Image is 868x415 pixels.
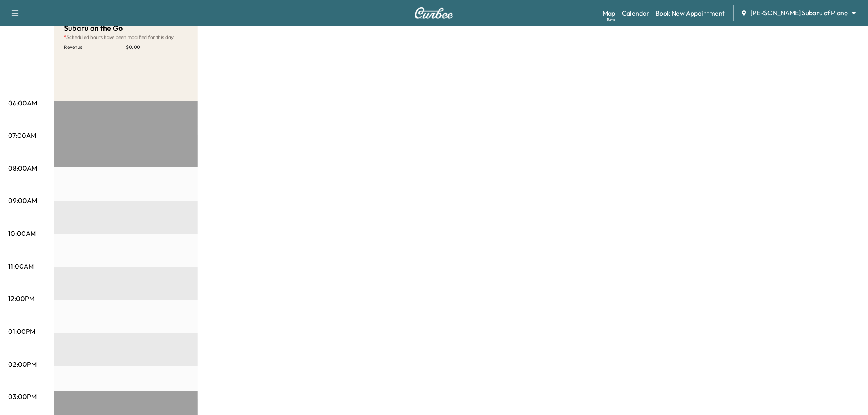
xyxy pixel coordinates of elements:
p: 08:00AM [8,163,37,173]
p: 06:00AM [8,98,37,108]
p: 11:00AM [8,261,34,271]
h5: Subaru on the Go [64,23,123,34]
p: 01:00PM [8,326,35,336]
p: $ 0.00 [126,44,188,50]
p: 12:00PM [8,294,34,303]
p: 10:00AM [8,228,36,238]
p: Revenue [64,44,126,50]
p: 02:00PM [8,359,37,369]
p: 07:00AM [8,130,36,140]
a: MapBeta [603,8,615,18]
p: 09:00AM [8,196,37,205]
p: Scheduled hours have been modified for this day [64,34,188,41]
span: [PERSON_NAME] Subaru of Plano [751,8,848,18]
a: Calendar [622,8,649,18]
img: Curbee Logo [414,7,454,19]
div: Beta [607,17,615,23]
p: 03:00PM [8,392,37,401]
a: Book New Appointment [656,8,725,18]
